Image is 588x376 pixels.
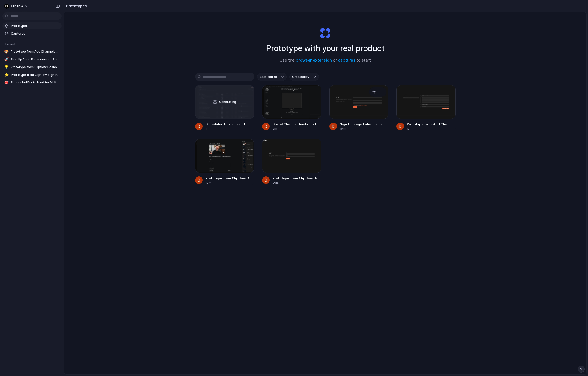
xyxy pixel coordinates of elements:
[195,139,254,185] a: Prototype from Clipflow DashboardPrototype from Clipflow Dashboard19m
[338,58,355,63] a: captures
[2,56,62,63] a: 🚀Sign Up Page Enhancement Suggestions
[2,2,31,10] button: Clipflow
[11,80,60,85] span: Scheduled Posts Feed for Multiple Organizations
[340,127,389,131] div: 15m
[4,80,9,85] div: 🎯
[329,85,389,131] a: Sign Up Page Enhancement SuggestionsSign Up Page Enhancement Suggestions15m
[273,176,321,181] span: Prototype from Clipflow Sign In
[4,73,9,77] div: ⭐
[11,73,60,77] span: Prototype from Clipflow Sign In
[2,30,62,37] a: Captures
[11,23,60,28] span: Prototypes
[219,100,236,104] span: Generating
[2,64,62,71] a: 💡Prototype from Clipflow Dashboard
[206,122,254,127] span: Scheduled Posts Feed for Multiple Organizations
[2,79,62,86] a: 🎯Scheduled Posts Feed for Multiple Organizations
[266,42,385,55] h1: Prototype with your real product
[11,31,60,36] span: Captures
[340,122,389,127] span: Sign Up Page Enhancement Suggestions
[4,57,9,62] div: 🚀
[64,3,87,9] h2: Prototypes
[273,127,321,131] div: 9m
[11,49,60,54] span: Prototype from Add Channels - Clipflow
[260,74,277,79] span: Last edited
[195,85,254,131] a: Scheduled Posts Feed for Multiple OrganizationsGeneratingScheduled Posts Feed for Multiple Organi...
[11,57,60,62] span: Sign Up Page Enhancement Suggestions
[4,49,9,54] div: 🎨
[262,85,321,131] a: Social Channel Analytics DashboardSocial Channel Analytics Dashboard9m
[206,127,254,131] div: 1m
[273,122,321,127] span: Social Channel Analytics Dashboard
[4,65,9,69] div: 💡
[396,85,456,131] a: Prototype from Add Channels - ClipflowPrototype from Add Channels - Clipflow17m
[273,181,321,185] div: 20m
[11,65,60,69] span: Prototype from Clipflow Dashboard
[296,58,332,63] a: browser extension
[280,57,371,64] span: Use the or to start
[5,42,16,46] span: Recent
[407,127,456,131] div: 17m
[206,181,254,185] div: 19m
[289,73,319,81] button: Created by
[262,139,321,185] a: Prototype from Clipflow Sign InPrototype from Clipflow Sign In20m
[2,48,62,55] a: 🎨Prototype from Add Channels - Clipflow
[11,4,23,9] span: Clipflow
[206,176,254,181] span: Prototype from Clipflow Dashboard
[292,74,309,79] span: Created by
[2,71,62,78] a: ⭐Prototype from Clipflow Sign In
[257,73,287,81] button: Last edited
[2,22,62,29] a: Prototypes
[407,122,456,127] span: Prototype from Add Channels - Clipflow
